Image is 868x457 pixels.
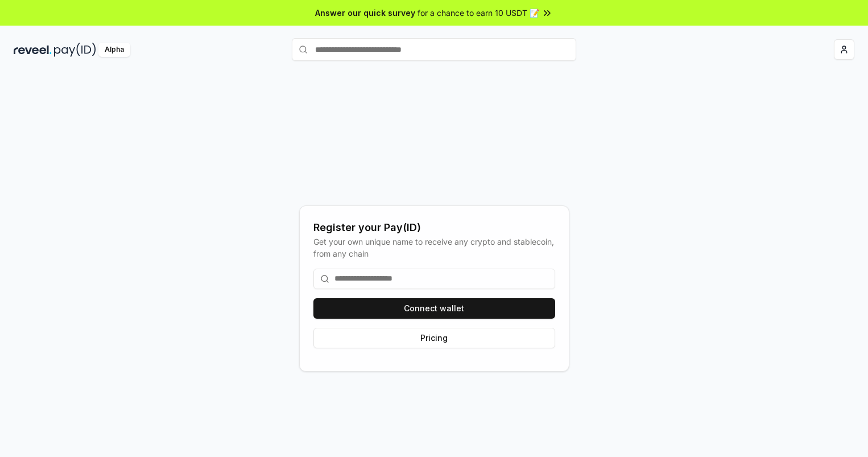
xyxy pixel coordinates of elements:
img: reveel_dark [14,43,52,57]
div: Register your Pay(ID) [313,220,555,236]
button: Connect wallet [313,298,555,319]
span: Answer our quick survey [315,7,415,19]
div: Alpha [98,43,130,57]
div: Get your own unique name to receive any crypto and stablecoin, from any chain [313,236,555,260]
span: for a chance to earn 10 USDT 📝 [418,7,539,19]
button: Pricing [313,328,555,348]
img: pay_id [54,43,96,57]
